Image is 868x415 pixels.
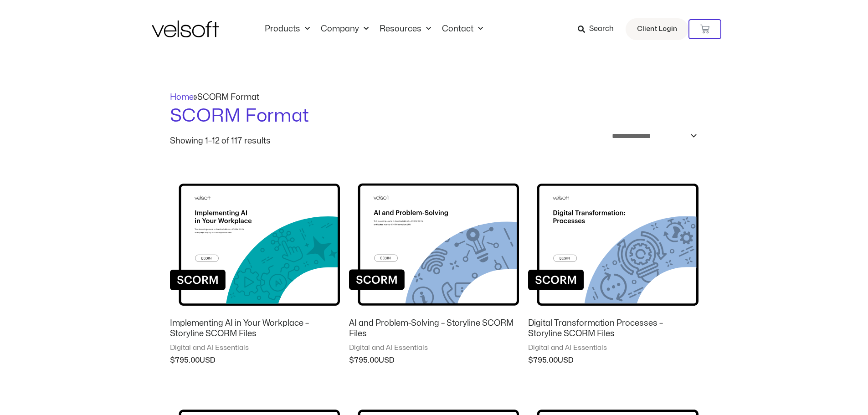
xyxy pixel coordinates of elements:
img: Velsoft Training Materials [152,20,219,37]
bdi: 795.00 [349,357,379,364]
a: ResourcesMenu Toggle [374,24,437,34]
h1: SCORM Format [170,103,699,129]
span: Digital and AI Essentials [528,343,698,353]
span: $ [528,357,533,364]
img: AI and Problem-Solving - Storyline SCORM Files [349,164,519,312]
img: Implementing AI in Your Workplace - Storyline SCORM Files [170,164,340,312]
h2: Digital Transformation Processes – Storyline SCORM Files [528,318,698,339]
a: ProductsMenu Toggle [259,24,315,34]
a: CompanyMenu Toggle [315,24,374,34]
span: SCORM Format [197,93,259,101]
span: Digital and AI Essentials [170,343,340,353]
a: Implementing AI in Your Workplace – Storyline SCORM Files [170,318,340,343]
h2: AI and Problem-Solving – Storyline SCORM Files [349,318,519,339]
a: Search [578,21,620,37]
img: Digital Transformation Processes - Storyline SCORM Files [528,164,698,312]
a: AI and Problem-Solving – Storyline SCORM Files [349,318,519,343]
h2: Implementing AI in Your Workplace – Storyline SCORM Files [170,318,340,339]
iframe: chat widget [752,395,863,415]
span: » [170,93,259,101]
a: Home [170,93,194,101]
iframe: chat widget [760,370,831,407]
a: Digital Transformation Processes – Storyline SCORM Files [528,318,698,343]
select: Shop order [606,129,699,143]
a: Client Login [626,18,688,40]
p: Showing 1–12 of 117 results [170,137,271,145]
nav: Menu [259,24,488,34]
span: Search [589,23,614,35]
bdi: 795.00 [528,357,558,364]
span: $ [170,357,175,364]
span: Client Login [637,23,677,35]
span: Digital and AI Essentials [349,343,519,353]
span: $ [349,357,354,364]
bdi: 795.00 [170,357,200,364]
a: ContactMenu Toggle [437,24,488,34]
